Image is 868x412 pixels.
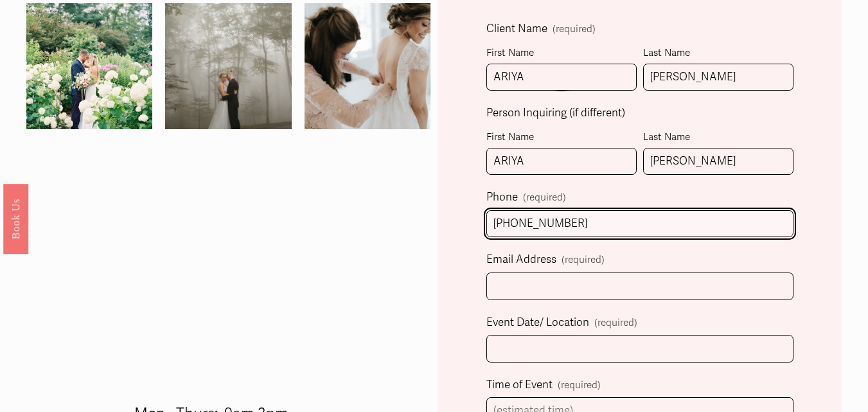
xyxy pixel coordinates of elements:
[486,188,518,208] span: Phone
[523,193,566,202] span: (required)
[486,19,547,39] span: Client Name
[486,103,625,123] span: Person Inquiring (if different)
[486,129,637,148] div: First Name
[486,250,556,270] span: Email Address
[3,183,28,253] a: Book Us
[134,3,323,129] img: a&b-249.jpg
[594,314,637,332] span: (required)
[486,375,553,395] span: Time of Event
[562,251,605,269] span: (required)
[643,44,793,64] div: Last Name
[486,313,589,333] span: Event Date/ Location
[486,44,637,64] div: First Name
[272,3,461,129] img: ASW-178.jpg
[553,24,596,34] span: (required)
[643,129,793,148] div: Last Name
[558,377,601,395] span: (required)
